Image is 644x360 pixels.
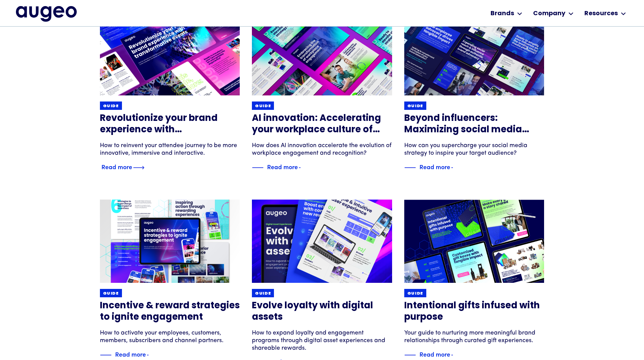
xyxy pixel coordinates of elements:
div: Read more [419,349,450,358]
img: Blue decorative line [404,350,416,360]
h3: Intentional gifts infused with purpose [404,300,544,323]
img: Blue text arrow [133,163,144,172]
div: Read more [419,162,450,171]
h3: AI innovation: Accelerating your workplace culture of recognition & connection [252,113,392,136]
div: Guide [255,291,271,297]
img: Blue decorative line [404,163,416,172]
div: Brands [491,9,514,18]
img: Blue text arrow [147,350,158,360]
div: Your guide to nurturing more meaningful brand relationships through curated gift experiences. [404,329,544,344]
img: Blue text arrow [451,163,462,172]
div: How can you supercharge your social media strategy to inspire your target audience? [404,142,544,157]
div: Guide [407,103,423,109]
a: GuideIntentional gifts infused with purposeYour guide to nurturing more meaningful brand relation... [404,200,544,360]
a: GuideRevolutionize your brand experience with transformative eventsHow to reinvent your attendee ... [100,12,240,172]
img: Blue decorative line [100,350,111,360]
h3: Incentive & reward strategies to ignite engagement [100,300,240,323]
div: Resources [584,9,618,18]
img: Blue text arrow [451,350,462,360]
h3: Revolutionize your brand experience with transformative events [100,113,240,136]
h3: Beyond influencers: Maximizing social media reach through authentic brand advocacy [404,113,544,136]
h3: Evolve loyalty with digital assets [252,300,392,323]
a: GuideIncentive & reward strategies to ignite engagementHow to activate your employees, customers,... [100,200,240,360]
div: Guide [103,291,119,297]
img: Blue decorative line [252,163,263,172]
div: Guide [407,291,423,297]
div: Read more [115,349,146,358]
div: How to activate your employees, customers, members, subscribers and channel partners. [100,329,240,344]
div: Guide [103,103,119,109]
div: Company [533,9,565,18]
div: How does AI innovation accelerate the evolution of workplace engagement and recognition? [252,142,392,157]
img: Blue text arrow [299,163,310,172]
a: home [16,6,77,21]
div: Guide [255,103,271,109]
a: GuideBeyond influencers: Maximizing social media reach through authentic brand advocacyHow can yo... [404,12,544,172]
img: Augeo's full logo in midnight blue. [16,6,77,21]
div: Read more [267,162,298,171]
div: Read more [101,162,132,171]
a: GuideAI innovation: Accelerating your workplace culture of recognition & connectionHow does AI in... [252,12,392,172]
div: How to expand loyalty and engagement programs through digital asset experiences and shareable rew... [252,329,392,352]
div: How to reinvent your attendee journey to be more innovative, immersive and interactive. [100,142,240,157]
